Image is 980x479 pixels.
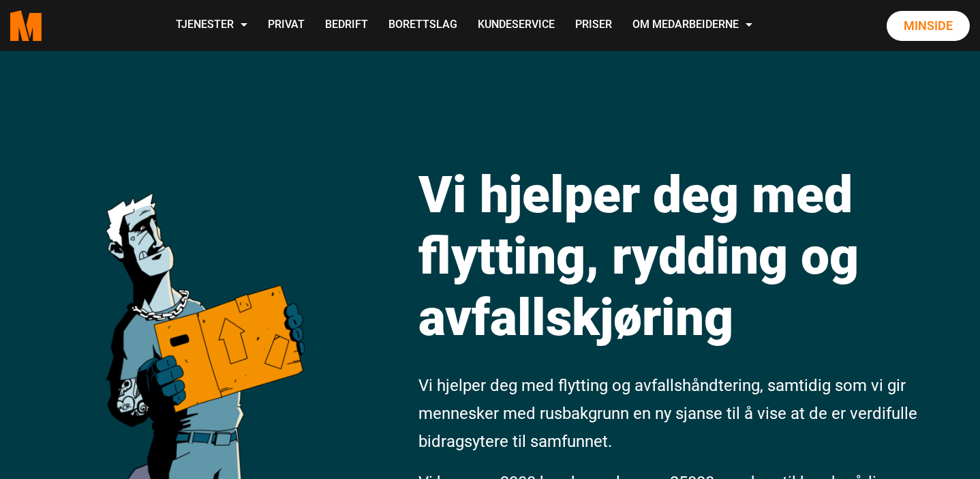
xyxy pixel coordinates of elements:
[565,1,622,50] a: Priser
[622,1,763,50] a: Om Medarbeiderne
[315,1,378,50] a: Bedrift
[378,1,468,50] a: Borettslag
[418,376,917,451] span: Vi hjelper deg med flytting og avfallshåndtering, samtidig som vi gir mennesker med rusbakgrunn e...
[418,164,970,348] h1: Vi hjelper deg med flytting, rydding og avfallskjøring
[166,1,258,50] a: Tjenester
[468,1,565,50] a: Kundeservice
[258,1,315,50] a: Privat
[887,11,970,41] a: Minside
